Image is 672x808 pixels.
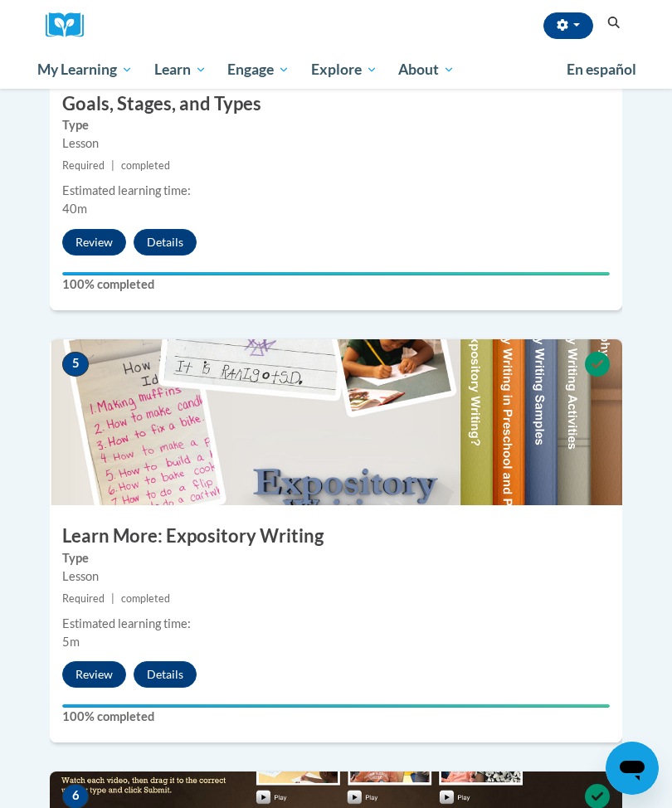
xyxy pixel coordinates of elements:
a: Engage [217,51,300,89]
div: Lesson [62,134,610,153]
a: Explore [300,51,388,89]
span: About [398,60,455,80]
a: My Learning [27,51,144,89]
span: 40m [62,202,87,216]
label: Type [62,549,610,567]
div: Your progress [62,272,610,275]
span: 5m [62,635,80,649]
button: Review [62,661,126,688]
div: Your progress [62,704,610,708]
a: En español [556,52,647,87]
button: Search [601,13,626,33]
label: Type [62,116,610,134]
span: My Learning [37,60,133,80]
span: Engage [227,60,290,80]
label: 100% completed [62,275,610,294]
span: completed [121,592,170,605]
iframe: Button to launch messaging window [606,742,659,795]
a: Cox Campus [46,12,95,38]
span: completed [121,159,170,172]
span: Required [62,159,105,172]
div: Estimated learning time: [62,615,610,633]
span: 5 [62,352,89,377]
a: Learn [144,51,217,89]
span: Required [62,592,105,605]
label: 100% completed [62,708,610,726]
span: | [111,592,114,605]
button: Details [134,661,197,688]
img: Course Image [50,339,622,505]
button: Review [62,229,126,256]
button: Details [134,229,197,256]
div: Main menu [25,51,647,89]
span: Learn [154,60,207,80]
h3: Goals, Stages, and Types [50,91,622,117]
button: Account Settings [543,12,593,39]
div: Lesson [62,567,610,586]
a: About [388,51,466,89]
span: | [111,159,114,172]
span: Explore [311,60,377,80]
img: Logo brand [46,12,95,38]
span: En español [567,61,636,78]
div: Estimated learning time: [62,182,610,200]
h3: Learn More: Expository Writing [50,523,622,549]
